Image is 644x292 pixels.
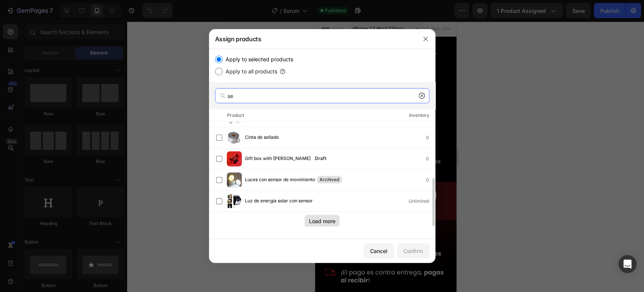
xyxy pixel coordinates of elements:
label: Apply to selected products [223,55,293,64]
div: Assign products [209,29,416,49]
div: /> [209,49,435,239]
span: Luz de energía solar con sensor [245,197,313,205]
div: Confirm [403,247,423,255]
img: product-img [227,194,242,209]
div: Open Intercom Messenger [618,255,636,273]
div: 0 [426,155,435,163]
span: Luces con sensor de movimiento [245,176,315,184]
button: Confirm [397,243,429,258]
label: Apply to all products [223,67,277,76]
div: Load more [309,217,335,225]
span: iPhone 13 Mini ( 375 px) [38,4,89,11]
div: Draft [312,155,329,162]
div: Unlimited [409,197,435,205]
input: Search products [215,88,429,103]
div: Cancel [370,247,387,255]
img: product-img [227,172,242,188]
button: Load more [304,215,340,227]
span: Gift box with [PERSON_NAME] [245,155,310,163]
div: Archived [317,176,342,183]
div: Product [227,112,244,119]
div: Inventory [409,112,429,119]
div: 0 [426,176,435,184]
span: Cinta de sellado [245,134,279,142]
button: Cancel [364,243,394,258]
img: product-img [227,151,242,166]
div: 0 [426,134,435,141]
img: product-img [227,130,242,145]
